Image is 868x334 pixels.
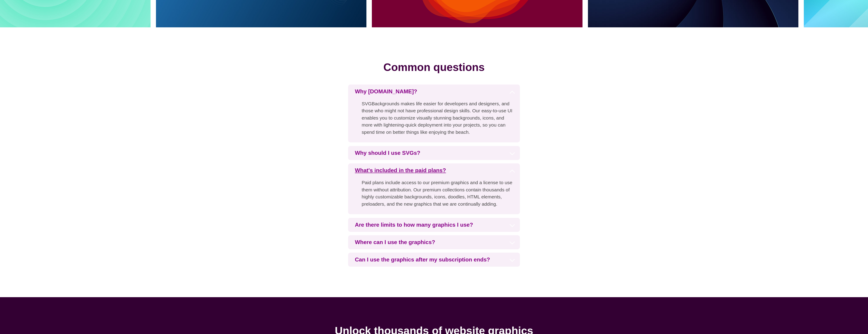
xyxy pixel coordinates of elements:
p: SVGBackgrounds makes life easier for developers and designers, and those who might not have profe... [348,99,520,143]
h3: What's included in the paid plans? [348,163,520,177]
h3: Where can I use the graphics? [348,235,520,249]
h3: Can I use the graphics after my subscription ends? [348,253,520,267]
h3: Why [DOMAIN_NAME]? [348,85,520,99]
h2: Common questions [14,59,854,75]
p: Paid plans include access to our premium graphics and a license to use them without attribution. ... [348,177,520,214]
h3: Are there limits to how many graphics I use? [348,218,520,232]
h3: Why should I use SVGs? [348,146,520,160]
